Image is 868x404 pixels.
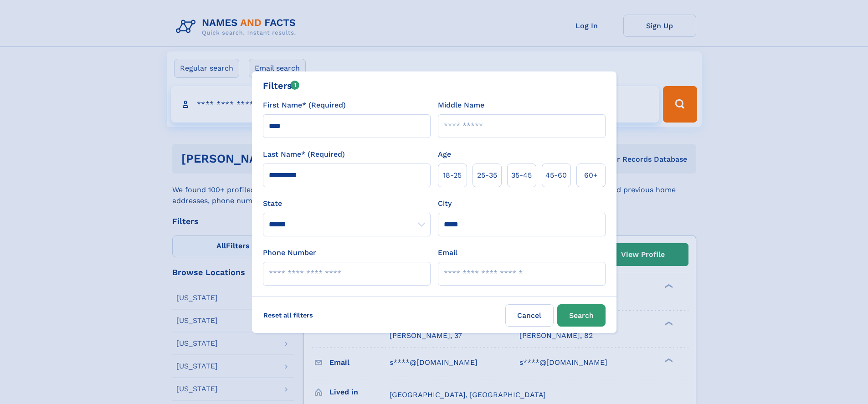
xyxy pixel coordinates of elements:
label: State [263,198,431,209]
label: Phone Number [263,247,316,258]
button: Search [557,304,606,327]
label: Cancel [505,304,554,327]
label: Age [438,149,451,160]
label: Middle Name [438,100,484,111]
span: 60+ [584,170,598,181]
span: 35‑45 [511,170,532,181]
div: Filters [263,79,300,92]
label: Last Name* (Required) [263,149,345,160]
span: 45‑60 [545,170,567,181]
label: First Name* (Required) [263,100,346,111]
span: 25‑35 [477,170,497,181]
label: Reset all filters [257,304,319,326]
span: 18‑25 [443,170,462,181]
label: Email [438,247,457,258]
label: City [438,198,452,209]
